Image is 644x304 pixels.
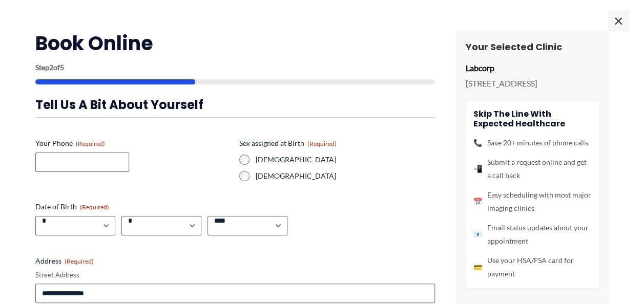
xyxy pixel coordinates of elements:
[473,162,482,176] span: 📲
[473,136,591,149] li: Save 20+ minutes of phone calls
[473,156,591,182] li: Submit a request online and get a call back
[466,60,599,76] p: Labcorp
[466,41,599,53] h3: Your Selected Clinic
[473,254,591,280] li: Use your HSA/FSA card for payment
[60,63,64,72] span: 5
[80,203,109,211] span: (Required)
[256,155,435,165] label: [DEMOGRAPHIC_DATA]
[473,221,591,248] li: Email status updates about your appointment
[473,109,591,128] h4: Skip the line with Expected Healthcare
[473,195,482,208] span: 📅
[35,97,435,113] h3: Tell us a bit about yourself
[35,256,94,266] legend: Address
[473,188,591,215] li: Easy scheduling with most major imaging clinics
[473,260,482,274] span: 💳
[466,76,599,91] p: [STREET_ADDRESS]
[35,31,435,56] h2: Book Online
[35,64,435,71] p: Step of
[307,140,337,147] span: (Required)
[65,257,94,265] span: (Required)
[35,202,109,212] legend: Date of Birth
[35,270,435,280] label: Street Address
[239,138,337,148] legend: Sex assigned at Birth
[76,140,105,147] span: (Required)
[608,10,629,31] span: ×
[35,138,231,148] label: Your Phone
[256,171,435,181] label: [DEMOGRAPHIC_DATA]
[473,136,482,149] span: 📞
[49,63,53,72] span: 2
[473,228,482,241] span: 📧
